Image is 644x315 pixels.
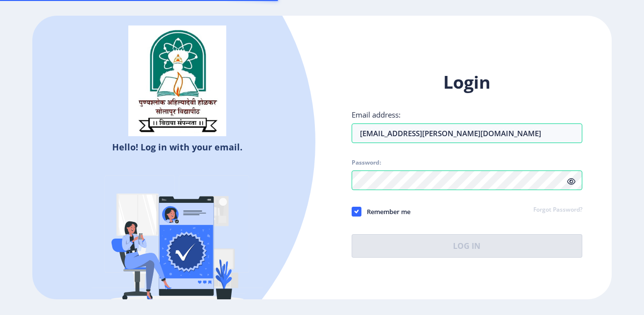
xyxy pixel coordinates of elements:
span: Remember me [361,206,410,218]
img: sulogo.png [128,25,226,136]
label: Email address: [352,110,401,120]
button: Log In [352,234,583,258]
h1: Login [352,71,583,94]
label: Password: [352,159,381,167]
input: Email address [352,123,583,143]
a: Forgot Password? [533,206,582,215]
